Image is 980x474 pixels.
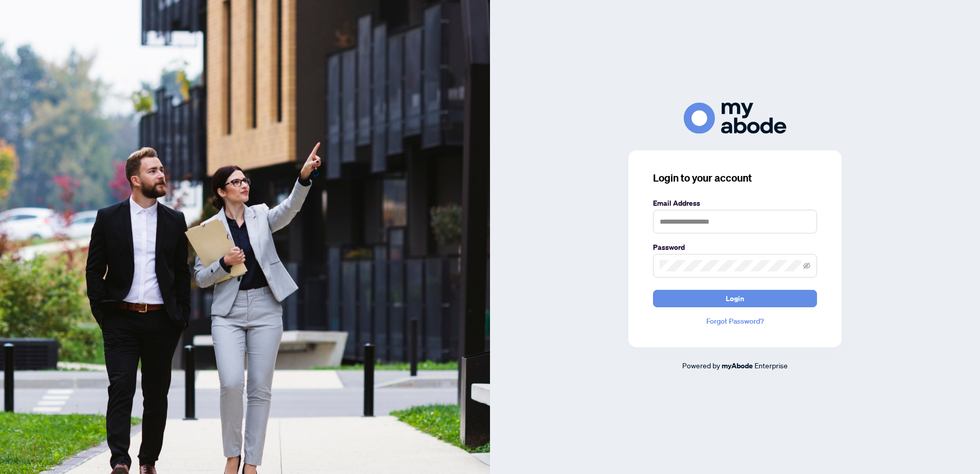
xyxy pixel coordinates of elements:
span: Enterprise [754,361,788,370]
span: Login [726,290,744,307]
span: eye-invisible [803,262,810,269]
img: ma-logo [684,103,786,134]
label: Email Address [653,197,817,209]
button: Login [653,290,817,307]
label: Password [653,242,817,253]
a: Forgot Password? [653,315,817,327]
h3: Login to your account [653,171,817,185]
span: Powered by [682,361,720,370]
a: myAbode [722,360,753,371]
